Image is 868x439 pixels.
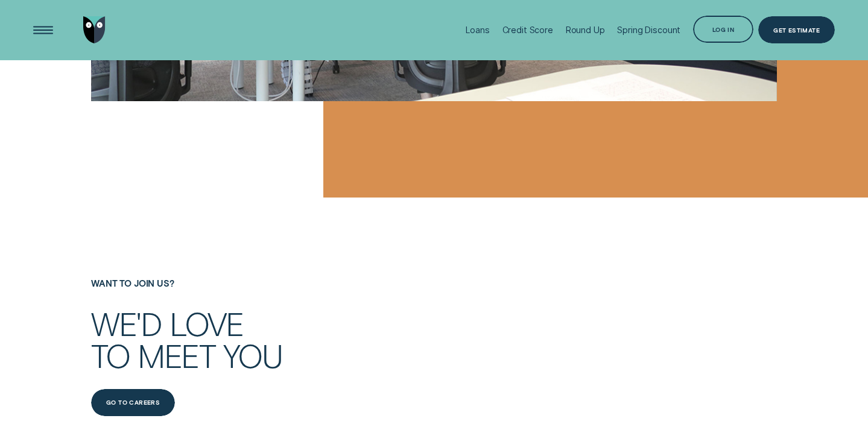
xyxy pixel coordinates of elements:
[91,389,175,416] a: Go to Careers
[30,16,57,43] button: Open Menu
[466,25,489,35] div: Loans
[566,25,605,35] div: Round Up
[693,16,753,43] button: Log in
[617,25,680,35] div: Spring Discount
[91,307,371,372] h2: We'd love to meet you
[758,16,835,43] a: Get Estimate
[91,278,371,288] h4: want to join us?
[83,16,106,43] img: Wisr
[502,25,553,35] div: Credit Score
